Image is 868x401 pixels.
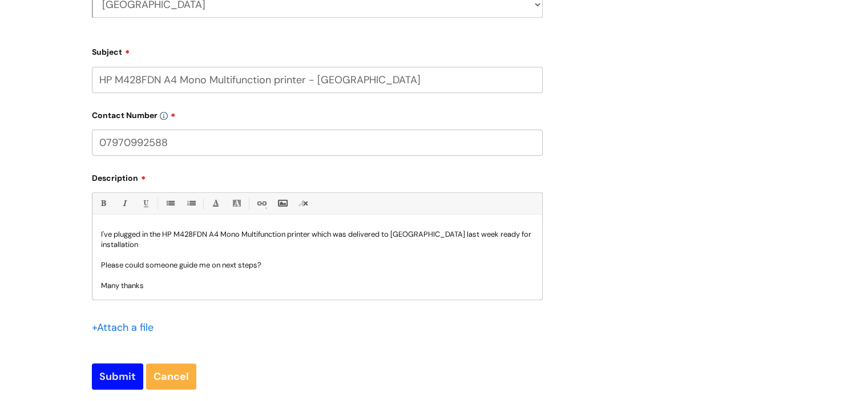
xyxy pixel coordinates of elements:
span: + [92,321,97,334]
a: Underline(Ctrl-U) [138,196,152,210]
a: Remove formatting (Ctrl-\) [296,196,310,210]
a: Font Color [208,196,223,210]
a: Italic (Ctrl-I) [117,196,131,210]
div: Attach a file [92,318,160,337]
img: info-icon.svg [160,112,168,120]
label: Contact Number [92,107,543,120]
a: Back Color [229,196,244,210]
label: Description [92,169,543,183]
label: Subject [92,43,543,57]
p: Many thanks [101,281,534,291]
a: Cancel [146,363,196,390]
a: Bold (Ctrl-B) [96,196,110,210]
input: Submit [92,363,143,390]
p: Please could someone guide me on next steps? [101,260,534,270]
p: I've plugged in the HP M428FDN A4 Mono Multifunction printer which was delivered to [GEOGRAPHIC_D... [101,229,534,250]
a: • Unordered List (Ctrl-Shift-7) [163,196,177,210]
a: Link [254,196,268,210]
a: 1. Ordered List (Ctrl-Shift-8) [184,196,198,210]
a: Insert Image... [275,196,289,210]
